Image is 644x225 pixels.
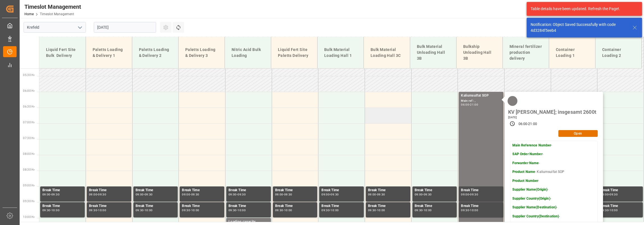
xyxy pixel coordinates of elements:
div: Table details have been updated. Refresh the Page!. [531,6,634,12]
span: 06:30 Hr [23,105,35,108]
div: Break Time [136,203,176,209]
div: 10:00 [470,209,478,211]
div: Liquid Fert Site Bulk Delivery [44,44,81,61]
div: Break Time [600,203,641,209]
strong: Supplier Name(Origin) [512,188,548,191]
div: 09:30 [89,209,97,211]
div: Mineral fertilizer production delivery [507,41,544,64]
a: Home [24,12,34,16]
div: - [144,209,145,211]
div: Timeslot Management [24,3,81,11]
div: 09:30 [136,209,144,211]
div: 09:30 [424,193,432,196]
div: - [609,193,609,196]
div: 10:00 [284,209,292,211]
div: 09:30 [284,193,292,196]
div: 09:00 [600,193,609,196]
div: 21:00 [470,103,478,106]
span: 07:30 Hr [23,137,35,140]
div: Break Time [321,203,362,209]
div: Bulk Material Unloading Hall 3B [415,41,452,64]
div: - [527,122,528,127]
div: 10:00 [51,209,60,211]
div: 06:00 [519,122,527,127]
div: Break Time [321,188,362,193]
div: Container Loading 1 [554,44,591,61]
div: - [237,209,237,211]
div: 09:30 [415,209,423,211]
div: 10:00 [609,209,618,211]
div: 09:30 [321,209,330,211]
strong: Product Number [512,179,538,183]
div: 09:30 [368,209,376,211]
div: Break Time [89,203,129,209]
div: 09:00 [89,193,97,196]
div: - [376,193,377,196]
div: Break Time [182,203,222,209]
strong: SAP Order Number [512,152,542,156]
div: - [609,209,609,211]
div: 09:30 [51,193,60,196]
div: 06:00 [461,103,469,106]
div: Break Time [136,188,176,193]
div: - [469,103,470,106]
div: - [469,193,470,196]
div: 09:30 [145,193,153,196]
div: Paletts Loading & Delivery 1 [90,44,127,61]
div: Break Time [415,203,455,209]
div: Break Time [89,188,129,193]
div: Break Time [275,188,315,193]
div: 10:00 [330,209,339,211]
div: - [97,209,98,211]
div: - [283,209,284,211]
div: [DATE] [506,115,598,119]
button: open menu [76,23,84,32]
span: 09:30 Hr [23,200,35,203]
div: - [423,209,423,211]
div: KV [PERSON_NAME]; insgesamt 2600t [506,107,598,115]
strong: Supplier Country(Origin) [512,197,550,201]
div: Bulk Material Loading Hall 3C [368,44,405,61]
div: Notification: Object Saved Successfully with code 4d3284f5eeb4 [531,22,627,34]
p: - [512,205,565,210]
strong: Supplier Country(Destination) [512,214,559,218]
div: 10:00 [98,209,106,211]
div: 10:00 [424,209,432,211]
strong: Forwarder Name [512,161,539,165]
div: - [423,193,423,196]
div: 10:00 [237,209,246,211]
div: 09:00 [275,193,283,196]
div: Nitric Acid Bulk Loading [229,44,266,61]
p: - [512,187,565,192]
p: - [512,152,565,157]
div: Break Time [415,188,455,193]
div: - [237,193,237,196]
div: Break Time [461,203,501,209]
div: 09:30 [609,193,618,196]
div: Break Time [275,203,315,209]
div: Break Time [600,188,641,193]
div: 21:00 [528,122,537,127]
p: - [512,214,565,219]
div: Break Time [42,203,83,209]
div: Bulkship Unloading Hall 3B [461,41,498,64]
div: Break Time [229,203,269,209]
div: 09:30 [237,193,246,196]
div: Bulk Material Loading Hall 1 [322,44,359,61]
strong: Product Name [512,170,535,174]
span: 08:00 Hr [23,152,35,155]
div: 09:30 [98,193,106,196]
div: 09:30 [461,209,469,211]
div: 09:30 [42,209,51,211]
div: 09:30 [377,193,385,196]
span: 07:00 Hr [23,121,35,124]
p: - [512,161,565,166]
div: 09:00 [461,193,469,196]
span: 08:30 Hr [23,168,35,171]
div: 09:00 [136,193,144,196]
div: - [97,193,98,196]
input: DD.MM.YYYY [94,22,156,33]
div: Liquid Fert Site Paletts Delivery [276,44,313,61]
div: - [330,209,330,211]
div: 09:00 [368,193,376,196]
